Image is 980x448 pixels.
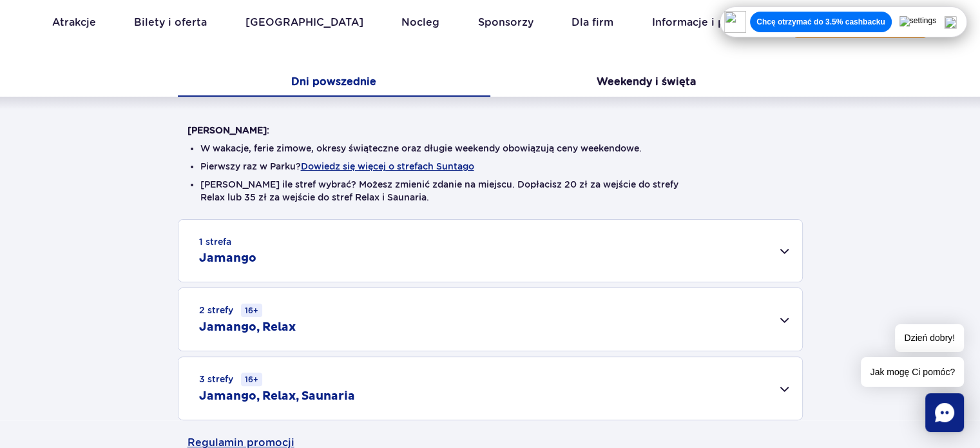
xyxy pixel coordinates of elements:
[199,373,262,386] small: 3 strefy
[187,125,269,135] strong: [PERSON_NAME]:
[490,70,803,97] button: Weekendy i święta
[178,70,490,97] button: Dni powszednie
[199,235,231,248] small: 1 strefa
[241,304,262,317] small: 16+
[199,304,262,317] small: 2 strefy
[241,373,262,386] small: 16+
[245,7,363,38] a: [GEOGRAPHIC_DATA]
[199,251,256,266] h2: Jamango
[478,7,533,38] a: Sponsorzy
[134,7,207,38] a: Bilety i oferta
[861,357,964,387] span: Jak mogę Ci pomóc?
[199,320,296,335] h2: Jamango, Relax
[200,160,780,173] li: Pierwszy raz w Parku?
[652,7,754,38] a: Informacje i pomoc
[572,7,613,38] a: Dla firm
[895,324,964,352] span: Dzień dobry!
[301,161,474,171] button: Dowiedz się więcej o strefach Suntago
[925,393,964,432] div: Chat
[200,142,780,155] li: W wakacje, ferie zimowe, okresy świąteczne oraz długie weekendy obowiązują ceny weekendowe.
[52,7,96,38] a: Atrakcje
[199,389,355,404] h2: Jamango, Relax, Saunaria
[401,7,439,38] a: Nocleg
[200,178,780,204] li: [PERSON_NAME] ile stref wybrać? Możesz zmienić zdanie na miejscu. Dopłacisz 20 zł za wejście do s...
